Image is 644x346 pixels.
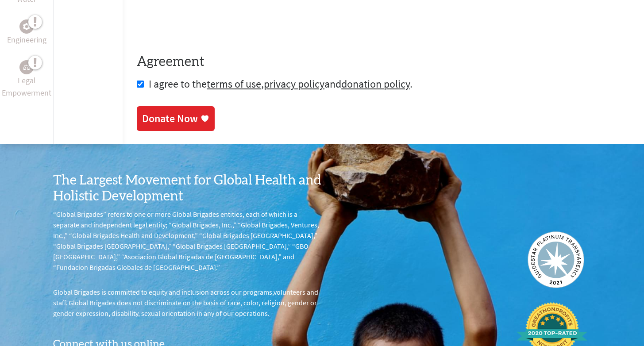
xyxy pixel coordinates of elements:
p: Global Brigades is committed to equity and inclusion across our programs,volunteers and staff. Gl... [53,287,322,319]
iframe: reCAPTCHA [137,2,271,36]
p: Engineering [7,34,46,46]
p: Legal Empowerment [2,74,51,99]
p: “Global Brigades” refers to one or more Global Brigades entities, each of which is a separate and... [53,209,322,273]
img: Guidestar 2019 [528,231,584,288]
img: Engineering [23,23,30,30]
a: EngineeringEngineering [7,19,46,46]
a: Donate Now [137,106,215,131]
a: Legal EmpowermentLegal Empowerment [2,60,51,99]
h4: Agreement [137,54,630,70]
a: privacy policy [264,77,324,91]
div: Donate Now [142,111,198,126]
div: Legal Empowerment [19,60,34,74]
span: I agree to the , and . [149,77,413,91]
a: donation policy [341,77,410,91]
img: Legal Empowerment [23,65,30,70]
div: Engineering [19,19,34,34]
a: terms of use [207,77,261,91]
h3: The Largest Movement for Global Health and Holistic Development [53,173,322,204]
